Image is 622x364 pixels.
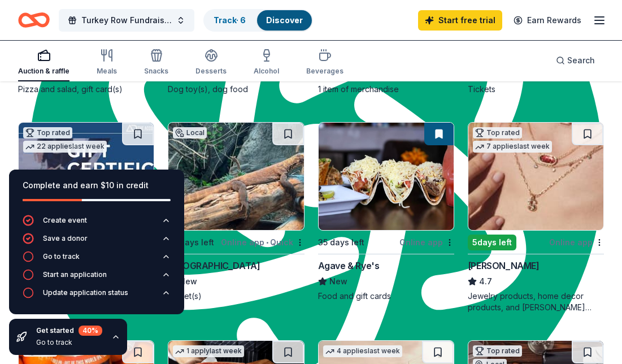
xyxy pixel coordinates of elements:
img: Image for Kendra Scott [468,123,603,230]
span: New [329,275,347,288]
div: Top rated [473,345,522,357]
button: Turkey Row Fundraiser [59,9,194,32]
div: Jewelry products, home decor products, and [PERSON_NAME] Gives Back event in-store or online (or ... [468,291,604,313]
button: Desserts [195,44,227,81]
div: Start an application [43,270,107,279]
div: Snacks [144,67,168,76]
div: [GEOGRAPHIC_DATA] [168,259,260,272]
div: Auction & raffle [18,67,69,76]
div: Create event [43,216,87,225]
div: Dog toy(s), dog food [168,84,304,95]
div: 40 % [79,326,102,336]
div: Desserts [195,67,227,76]
button: Alcohol [254,44,279,81]
div: Complete and earn $10 in credit [23,179,171,192]
button: Save a donor [23,233,171,251]
a: Image for Kendra ScottTop rated7 applieslast week5days leftOnline app[PERSON_NAME]4.7Jewelry prod... [468,122,604,313]
a: Earn Rewards [507,10,588,31]
div: [PERSON_NAME] [468,259,540,272]
div: Go to track [43,252,80,261]
button: Auction & raffle [18,44,69,81]
div: Beverages [306,67,343,76]
button: Create event [23,215,171,233]
div: 35 days left [318,236,364,249]
div: 4 applies last week [323,345,402,357]
div: Meals [97,67,117,76]
div: Alcohol [254,67,279,76]
button: Snacks [144,44,168,81]
div: Save a donor [43,234,88,243]
button: Beverages [306,44,343,81]
div: Agave & Rye's [318,259,380,272]
button: Update application status [23,287,171,305]
div: Top rated [473,127,522,138]
span: • [266,238,268,247]
div: Top rated [23,127,72,138]
div: Go to track [36,338,102,347]
a: Track· 6 [214,15,246,25]
div: 1 item of merchandise [318,84,454,95]
div: Online app [549,235,604,249]
div: 5 days left [468,235,516,250]
a: Home [18,7,50,33]
button: Track· 6Discover [203,9,313,32]
span: Search [567,54,595,67]
div: Pizza and salad, gift card(s) [18,84,154,95]
button: Go to track [23,251,171,269]
div: Ticket(s) [168,291,304,302]
div: 1 apply last week [173,345,244,357]
div: Tickets [468,84,604,95]
div: 22 applies last week [23,141,107,153]
a: Image for Agave & Rye's35 days leftOnline appAgave & Rye'sNewFood and gift cards [318,122,454,302]
a: Image for Cincinnati Zoo & Botanical GardenLocal35 days leftOnline app•Quick[GEOGRAPHIC_DATA]NewT... [168,122,304,302]
div: Food and gift cards [318,291,454,302]
a: Start free trial [418,10,502,31]
img: Image for Cincinnati Zoo & Botanical Garden [168,123,303,230]
div: Update application status [43,288,128,297]
span: Turkey Row Fundraiser [81,14,172,27]
div: Online app Quick [221,235,305,249]
div: Get started [36,326,102,336]
button: Meals [97,44,117,81]
button: Start an application [23,269,171,287]
div: 7 applies last week [473,141,552,153]
div: Local [173,127,207,138]
img: Image for Agave & Rye's [319,123,454,230]
a: Image for The Accounting DoctorTop rated22 applieslast week58 days leftOnline app•QuickThe Accoun... [18,122,154,313]
a: Discover [266,15,303,25]
div: Online app [399,235,454,249]
span: 4.7 [479,275,492,288]
button: Search [547,49,604,72]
